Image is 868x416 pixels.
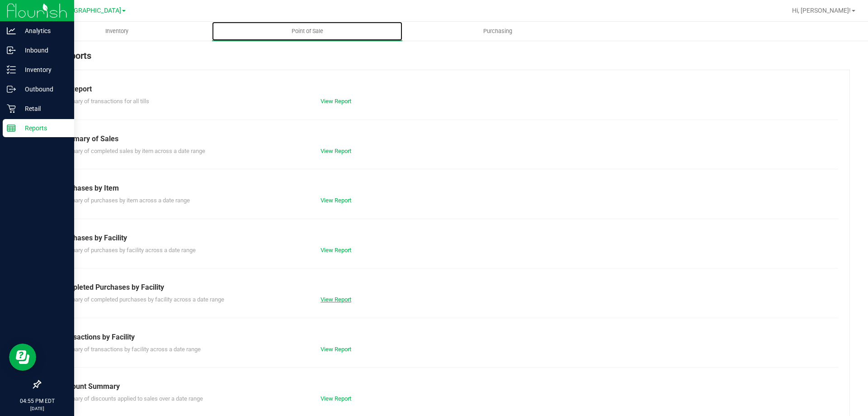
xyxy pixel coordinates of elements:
div: Purchases by Item [58,183,831,194]
div: Till Report [58,84,831,95]
a: View Report [321,395,351,402]
iframe: Resource center [9,344,36,371]
a: Purchasing [402,22,593,41]
inline-svg: Inventory [7,65,16,74]
p: [DATE] [4,405,70,412]
span: Purchasing [471,27,524,35]
p: Retail [16,103,70,114]
p: Analytics [16,25,70,36]
span: Point of Sale [279,27,335,35]
span: Hi, [PERSON_NAME]! [792,7,851,14]
inline-svg: Retail [7,104,16,113]
span: Summary of transactions by facility across a date range [58,346,201,353]
p: Outbound [16,84,70,95]
span: Summary of completed sales by item across a date range [58,148,205,154]
p: Reports [16,123,70,134]
a: Inventory [22,22,212,41]
p: Inbound [16,45,70,56]
a: View Report [321,346,351,353]
span: Summary of purchases by facility across a date range [58,247,196,253]
span: Summary of discounts applied to sales over a date range [58,395,203,402]
a: Point of Sale [212,22,402,41]
div: Completed Purchases by Facility [58,282,831,293]
inline-svg: Analytics [7,26,16,35]
a: View Report [321,197,351,204]
span: Inventory [93,27,141,35]
span: Summary of transactions for all tills [58,98,149,105]
div: Discount Summary [58,381,831,392]
div: Transactions by Facility [58,332,831,343]
span: [GEOGRAPHIC_DATA] [59,7,121,14]
span: Summary of purchases by item across a date range [58,197,190,204]
p: 04:55 PM EDT [4,397,70,405]
span: Summary of completed purchases by facility across a date range [58,296,224,303]
inline-svg: Reports [7,124,16,133]
div: Purchases by Facility [58,233,831,244]
a: View Report [321,98,351,105]
div: POS Reports [40,49,850,70]
inline-svg: Outbound [7,85,16,94]
a: View Report [321,148,351,154]
a: View Report [321,247,351,253]
div: Summary of Sales [58,134,831,144]
inline-svg: Inbound [7,46,16,55]
p: Inventory [16,64,70,75]
a: View Report [321,296,351,303]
